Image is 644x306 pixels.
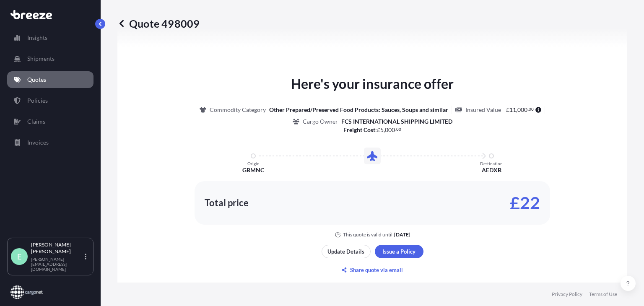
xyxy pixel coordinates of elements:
[7,71,93,88] a: Quotes
[377,127,380,133] span: £
[552,291,582,298] a: Privacy Policy
[7,29,93,46] a: Insights
[7,92,93,109] a: Policies
[517,107,527,113] span: 000
[27,96,48,105] p: Policies
[322,263,423,277] button: Share quote via email
[31,257,83,272] p: [PERSON_NAME][EMAIL_ADDRESS][DOMAIN_NAME]
[7,50,93,67] a: Shipments
[27,34,47,42] p: Insights
[506,107,509,113] span: £
[343,126,375,133] b: Freight Cost
[27,54,55,63] p: Shipments
[205,199,249,207] p: Total price
[510,196,540,210] p: £22
[17,252,21,261] span: E
[380,127,384,133] span: 5
[31,241,83,255] p: [PERSON_NAME] [PERSON_NAME]
[27,117,45,126] p: Claims
[269,106,448,114] p: Other Prepared/Preserved Food Products: Sauces, Soups and similar
[465,106,501,114] p: Insured Value
[528,108,529,111] span: .
[341,117,452,126] p: FCS INTERNATIONAL SHIPPING LIMITED
[385,127,395,133] span: 000
[7,134,93,151] a: Invoices
[327,247,364,256] p: Update Details
[382,247,415,256] p: Issue a Policy
[480,161,503,166] p: Destination
[247,161,260,166] p: Origin
[509,107,516,113] span: 11
[343,126,402,134] p: :
[117,17,200,30] p: Quote 498009
[589,291,617,298] a: Terms of Use
[322,245,371,258] button: Update Details
[516,107,517,113] span: ,
[482,166,501,174] p: AEDXB
[27,75,46,84] p: Quotes
[303,117,338,126] p: Cargo Owner
[7,113,93,130] a: Claims
[375,245,423,258] button: Issue a Policy
[291,74,454,94] p: Here's your insurance offer
[396,128,401,131] span: 00
[210,106,266,114] p: Commodity Category
[10,285,43,299] img: organization-logo
[242,166,264,174] p: GBMNC
[384,127,385,133] span: ,
[529,108,534,111] span: 00
[350,266,403,274] p: Share quote via email
[27,138,49,147] p: Invoices
[343,231,392,238] p: This quote is valid until
[395,128,396,131] span: .
[394,231,410,238] p: [DATE]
